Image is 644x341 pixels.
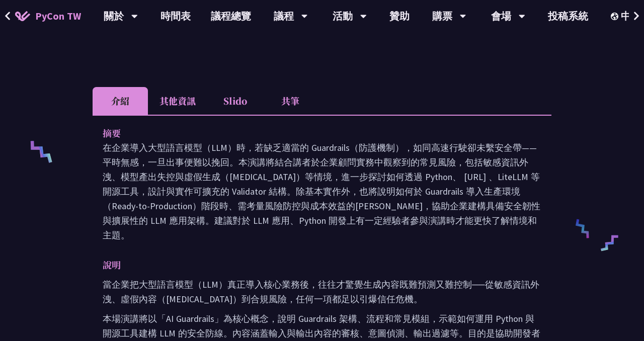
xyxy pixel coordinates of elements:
p: 在企業導入大型語言模型（LLM）時，若缺乏適當的 Guardrails（防護機制），如同高速行駛卻未繫安全帶——平時無感，一旦出事便難以挽回。本演講將結合講者於企業顧問實務中觀察到的常見風險，包... [103,140,541,242]
li: 介紹 [93,87,148,115]
img: Home icon of PyCon TW 2025 [15,11,30,21]
p: 說明 [103,258,521,272]
p: 摘要 [103,126,521,140]
li: 共筆 [263,87,318,115]
img: Locale Icon [611,13,621,20]
p: 當企業把大型語言模型（LLM）真正導入核心業務後，往往才驚覺生成內容既難預測又難控制──從敏感資訊外洩、虛假內容（[MEDICAL_DATA]）到合規風險，任何一項都足以引爆信任危機。 [103,277,541,306]
li: Slido [207,87,263,115]
span: PyCon TW [35,9,81,24]
li: 其他資訊 [148,87,207,115]
a: PyCon TW [5,4,91,29]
